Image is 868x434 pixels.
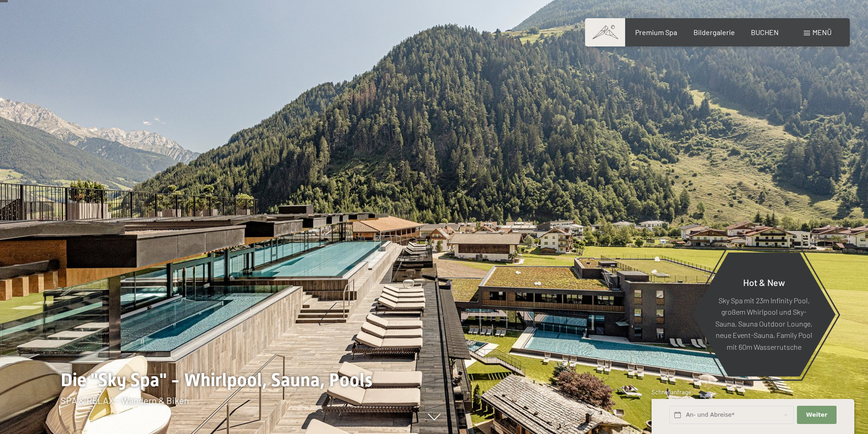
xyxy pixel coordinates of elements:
p: Sky Spa mit 23m Infinity Pool, großem Whirlpool und Sky-Sauna, Sauna Outdoor Lounge, neue Event-S... [714,294,813,352]
a: Bildergalerie [693,28,735,36]
span: Weiter [806,411,827,419]
span: Hot & New [743,276,785,287]
button: Weiter [797,406,836,424]
span: Menü [812,28,832,36]
a: Premium Spa [635,28,677,36]
span: Schnellanfrage [652,388,691,396]
a: Hot & New Sky Spa mit 23m Infinity Pool, großem Whirlpool und Sky-Sauna, Sauna Outdoor Lounge, ne... [692,252,836,377]
a: BUCHEN [751,28,779,36]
